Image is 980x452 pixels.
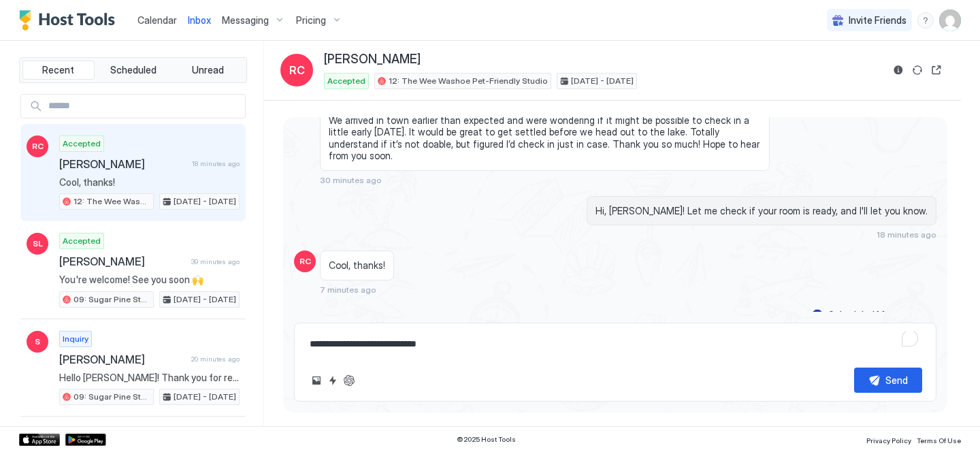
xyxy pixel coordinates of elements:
[171,61,244,80] button: Unread
[849,14,906,27] span: Invite Friends
[97,61,169,80] button: Scheduled
[59,353,186,366] span: [PERSON_NAME]
[917,432,961,447] a: Terms Of Use
[63,333,88,345] span: Inquiry
[32,140,44,152] span: RC
[308,332,922,357] textarea: To enrich screen reader interactions, please activate Accessibility in Grammarly extension settings
[389,75,548,87] span: 12: The Wee Washoe Pet-Friendly Studio
[320,285,376,295] span: 7 minutes ago
[571,75,634,87] span: [DATE] - [DATE]
[866,436,911,445] span: Privacy Policy
[137,14,177,26] span: Calendar
[327,75,365,87] span: Accepted
[192,64,224,76] span: Unread
[191,257,240,266] span: 39 minutes ago
[289,62,305,78] span: RC
[457,435,516,444] span: © 2025 Host Tools
[828,308,921,322] div: Scheduled Messages
[137,13,177,27] a: Calendar
[909,62,926,78] button: Sync reservation
[325,372,341,389] button: Quick reply
[59,176,240,189] span: Cool, thanks!
[296,14,326,27] span: Pricing
[19,10,121,31] a: Host Tools Logo
[866,432,911,447] a: Privacy Policy
[939,10,961,31] div: User profile
[928,62,945,78] button: Open reservation
[73,195,150,208] span: 12: The Wee Washoe Pet-Friendly Studio
[174,293,236,306] span: [DATE] - [DATE]
[19,57,247,83] div: tab-group
[188,14,211,26] span: Inbox
[73,391,150,403] span: 09: Sugar Pine Studio at [GEOGRAPHIC_DATA]
[192,159,240,168] span: 18 minutes ago
[854,368,922,393] button: Send
[329,91,761,162] span: Hi!! We arrived in town earlier than expected and were wondering if it might be possible to check...
[308,372,325,389] button: Upload image
[65,434,106,446] a: Google Play Store
[890,62,906,78] button: Reservation information
[324,52,421,67] span: [PERSON_NAME]
[59,274,240,286] span: You're welcome! See you soon 🙌
[917,12,934,29] div: menu
[191,355,240,364] span: 20 minutes ago
[42,64,74,76] span: Recent
[877,229,936,240] span: 18 minutes ago
[222,14,269,27] span: Messaging
[35,336,40,348] span: S
[73,293,150,306] span: 09: Sugar Pine Studio at [GEOGRAPHIC_DATA]
[595,205,928,217] span: Hi, [PERSON_NAME]! Let me check if your room is ready, and I'll let you know.
[63,235,101,247] span: Accepted
[59,372,240,384] span: Hello [PERSON_NAME]! Thank you for reaching out. Regarding service dogs, we are happy to accommod...
[19,434,60,446] a: App Store
[174,195,236,208] span: [DATE] - [DATE]
[43,95,245,118] input: Input Field
[810,306,936,324] button: Scheduled Messages
[59,157,186,171] span: [PERSON_NAME]
[885,373,908,387] div: Send
[110,64,157,76] span: Scheduled
[174,391,236,403] span: [DATE] - [DATE]
[188,13,211,27] a: Inbox
[341,372,357,389] button: ChatGPT Auto Reply
[329,259,385,272] span: Cool, thanks!
[320,175,382,185] span: 30 minutes ago
[59,255,186,268] span: [PERSON_NAME]
[63,138,101,150] span: Accepted
[22,61,95,80] button: Recent
[33,238,43,250] span: SL
[299,255,311,268] span: RC
[917,436,961,445] span: Terms Of Use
